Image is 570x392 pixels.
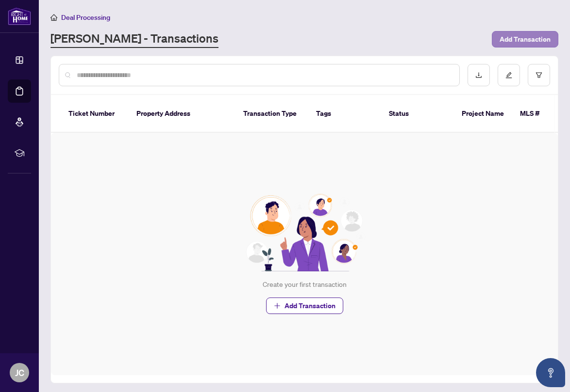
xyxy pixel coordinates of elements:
[266,298,343,314] button: Add Transaction
[15,366,24,379] span: JC
[61,13,110,22] span: Deal Processing
[61,95,129,133] th: Ticket Number
[468,64,490,86] button: download
[308,95,381,133] th: Tags
[498,64,520,86] button: edit
[454,95,512,133] th: Project Name
[50,31,218,48] a: [PERSON_NAME] - Transactions
[536,358,565,387] button: Open asap
[505,72,512,78] span: edit
[381,95,454,133] th: Status
[8,7,31,25] img: logo
[492,31,558,47] button: Add Transaction
[528,64,550,86] button: filter
[263,279,347,290] div: Create your first transaction
[285,298,335,314] span: Add Transaction
[129,95,235,133] th: Property Address
[475,72,482,78] span: download
[235,95,308,133] th: Transaction Type
[274,302,281,309] span: plus
[50,14,57,21] span: home
[500,31,551,47] span: Add Transaction
[536,72,542,78] span: filter
[242,194,367,271] img: Null State Icon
